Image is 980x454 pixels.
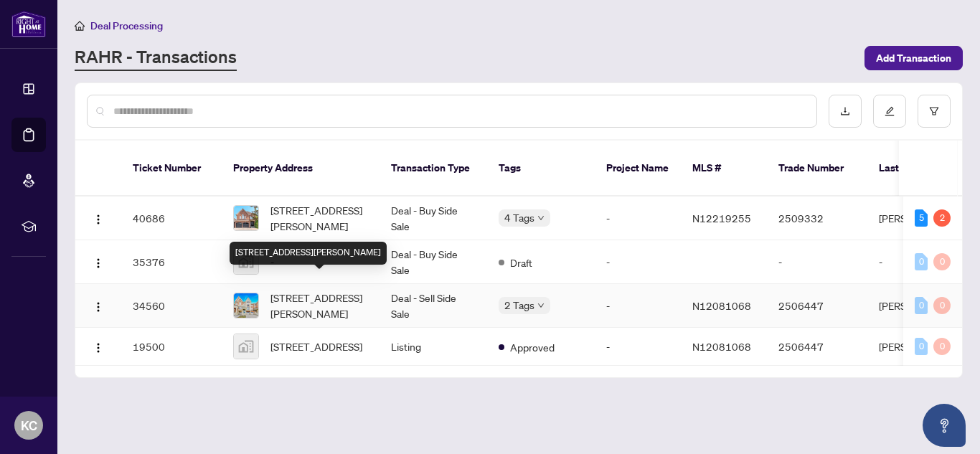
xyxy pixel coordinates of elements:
[692,299,751,312] span: N12081068
[692,340,751,353] span: N12081068
[87,207,110,230] button: Logo
[867,240,975,284] td: -
[867,284,975,328] td: [PERSON_NAME]
[829,95,862,128] button: download
[873,95,906,128] button: edit
[595,197,681,240] td: -
[93,301,104,313] img: Logo
[840,106,850,116] span: download
[767,197,867,240] td: 2509332
[504,297,534,313] span: 2 Tags
[380,328,487,366] td: Listing
[121,328,222,366] td: 19500
[230,242,387,265] div: [STREET_ADDRESS][PERSON_NAME]
[234,293,258,318] img: thumbnail-img
[234,206,258,230] img: thumbnail-img
[767,328,867,366] td: 2506447
[380,240,487,284] td: Deal - Buy Side Sale
[867,141,975,197] th: Last Updated By
[121,284,222,328] td: 34560
[380,141,487,197] th: Transaction Type
[87,335,110,358] button: Logo
[234,334,258,359] img: thumbnail-img
[93,214,104,225] img: Logo
[595,328,681,366] td: -
[864,46,963,70] button: Add Transaction
[90,19,163,32] span: Deal Processing
[487,141,595,197] th: Tags
[21,415,37,435] span: KC
[510,339,555,355] span: Approved
[93,257,104,269] img: Logo
[876,47,951,70] span: Add Transaction
[885,106,895,116] span: edit
[929,106,939,116] span: filter
[380,197,487,240] td: Deal - Buy Side Sale
[915,338,928,355] div: 0
[270,202,368,234] span: [STREET_ADDRESS][PERSON_NAME]
[380,284,487,328] td: Deal - Sell Side Sale
[767,284,867,328] td: 2506447
[595,240,681,284] td: -
[75,21,85,31] span: home
[933,209,951,227] div: 2
[933,253,951,270] div: 0
[923,404,966,447] button: Open asap
[537,214,545,222] span: down
[867,328,975,366] td: [PERSON_NAME]
[270,290,368,321] span: [STREET_ADDRESS][PERSON_NAME]
[767,141,867,197] th: Trade Number
[75,45,237,71] a: RAHR - Transactions
[595,284,681,328] td: -
[867,197,975,240] td: [PERSON_NAME]
[915,209,928,227] div: 5
[121,240,222,284] td: 35376
[915,253,928,270] div: 0
[915,297,928,314] div: 0
[681,141,767,197] th: MLS #
[87,250,110,273] button: Logo
[504,209,534,226] span: 4 Tags
[270,339,362,354] span: [STREET_ADDRESS]
[510,255,532,270] span: Draft
[767,240,867,284] td: -
[692,212,751,224] span: N12219255
[121,141,222,197] th: Ticket Number
[933,338,951,355] div: 0
[918,95,951,128] button: filter
[93,342,104,354] img: Logo
[595,141,681,197] th: Project Name
[933,297,951,314] div: 0
[222,141,380,197] th: Property Address
[87,294,110,317] button: Logo
[121,197,222,240] td: 40686
[537,302,545,309] span: down
[11,11,46,37] img: logo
